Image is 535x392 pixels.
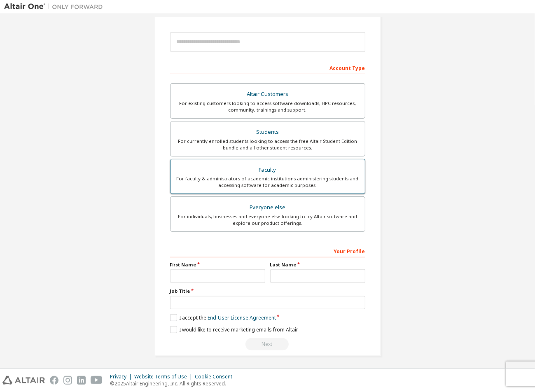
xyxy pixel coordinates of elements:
img: youtube.svg [91,376,103,385]
div: Read and acccept EULA to continue [170,338,365,350]
div: Faculty [175,164,360,176]
img: altair_logo.svg [2,376,45,385]
div: Website Terms of Use [134,373,195,380]
label: First Name [170,261,265,268]
label: I accept the [170,314,276,321]
img: linkedin.svg [77,376,86,385]
label: Last Name [270,261,365,268]
div: Students [175,126,360,138]
label: Job Title [170,288,365,294]
div: Your Profile [170,244,365,257]
div: Privacy [110,373,134,380]
div: For currently enrolled students looking to access the free Altair Student Edition bundle and all ... [175,138,360,151]
a: End-User License Agreement [208,314,276,321]
p: © 2025 Altair Engineering, Inc. All Rights Reserved. [110,380,237,387]
label: I would like to receive marketing emails from Altair [170,326,298,333]
div: Cookie Consent [195,373,237,380]
div: For faculty & administrators of academic institutions administering students and accessing softwa... [175,175,360,189]
div: Altair Customers [175,89,360,100]
div: For individuals, businesses and everyone else looking to try Altair software and explore our prod... [175,213,360,226]
img: instagram.svg [63,376,72,385]
div: Account Type [170,61,365,74]
img: Altair One [4,2,107,11]
img: facebook.svg [50,376,58,385]
div: Everyone else [175,202,360,213]
div: For existing customers looking to access software downloads, HPC resources, community, trainings ... [175,100,360,113]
